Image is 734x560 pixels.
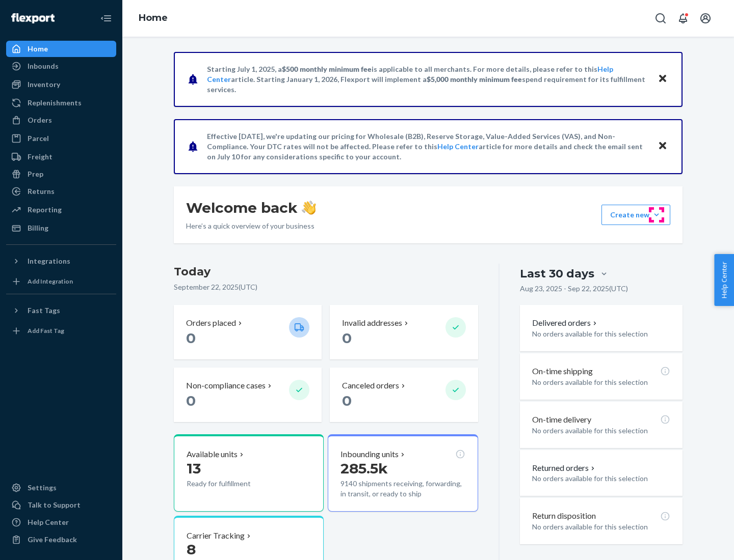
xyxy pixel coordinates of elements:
[695,8,716,29] button: Open account menu
[6,323,116,339] a: Add Fast Tag
[186,317,236,329] p: Orders placed
[328,434,478,512] button: Inbounding units285.5k9140 shipments receiving, forwarding, in transit, or ready to ship
[6,112,116,128] a: Orders
[656,72,669,87] button: Close
[6,273,116,290] a: Add Integration
[6,514,116,530] a: Help Center
[282,65,372,73] span: $500 monthly minimum fee
[437,142,479,151] a: Help Center
[330,368,478,422] button: Canceled orders 0
[174,305,322,359] button: Orders placed 0
[186,392,196,409] span: 0
[6,130,116,147] a: Parcel
[28,115,52,125] div: Orders
[28,326,64,335] div: Add Fast Tag
[28,169,43,179] div: Prep
[6,202,116,218] a: Reporting
[656,139,669,154] button: Close
[174,264,478,280] h3: Today
[207,131,648,162] p: Effective [DATE], we're updating our pricing for Wholesale (B2B), Reserve Storage, Value-Added Se...
[187,530,245,542] p: Carrier Tracking
[28,305,60,316] div: Fast Tags
[6,480,116,496] a: Settings
[28,483,57,493] div: Settings
[532,377,670,387] p: No orders available for this selection
[28,535,77,545] div: Give Feedback
[342,329,352,347] span: 0
[532,414,591,426] p: On-time delivery
[6,183,116,200] a: Returns
[207,64,648,95] p: Starting July 1, 2025, a is applicable to all merchants. For more details, please refer to this a...
[28,205,62,215] div: Reporting
[6,220,116,236] a: Billing
[673,8,693,29] button: Open notifications
[28,152,53,162] div: Freight
[130,4,176,33] ol: breadcrumbs
[28,223,48,233] div: Billing
[330,305,478,359] button: Invalid addresses 0
[6,497,116,513] a: Talk to Support
[187,479,281,489] p: Ready for fulfillment
[28,133,49,144] div: Parcel
[174,434,324,512] button: Available units13Ready for fulfillment
[186,221,316,231] p: Here’s a quick overview of your business
[714,254,734,306] button: Help Center
[139,12,168,23] a: Home
[532,329,670,339] p: No orders available for this selection
[342,380,399,391] p: Canceled orders
[96,8,116,29] button: Close Navigation
[6,76,116,93] a: Inventory
[532,317,599,329] button: Delivered orders
[6,166,116,182] a: Prep
[6,41,116,57] a: Home
[6,95,116,111] a: Replenishments
[340,479,465,499] p: 9140 shipments receiving, forwarding, in transit, or ready to ship
[532,462,597,474] button: Returned orders
[28,277,73,286] div: Add Integration
[28,61,59,71] div: Inbounds
[187,541,196,558] span: 8
[187,460,201,477] span: 13
[427,75,522,83] span: $5,000 monthly minimum fee
[6,58,116,74] a: Inbounds
[6,302,116,319] button: Fast Tags
[28,186,55,197] div: Returns
[520,266,594,282] div: Last 30 days
[6,253,116,269] button: Integrations
[302,201,316,215] img: hand-wave emoji
[650,8,671,29] button: Open Search Box
[28,256,70,266] div: Integrations
[520,284,628,294] p: Aug 23, 2025 - Sep 22, 2025 ( UTC )
[186,329,196,347] span: 0
[532,366,593,377] p: On-time shipping
[11,13,55,23] img: Flexport logo
[174,282,478,292] p: September 22, 2025 ( UTC )
[532,473,670,484] p: No orders available for this selection
[532,426,670,436] p: No orders available for this selection
[174,368,322,422] button: Non-compliance cases 0
[28,44,48,54] div: Home
[601,205,670,225] button: Create new
[28,79,60,90] div: Inventory
[186,380,266,391] p: Non-compliance cases
[186,199,316,217] h1: Welcome back
[28,500,81,510] div: Talk to Support
[28,98,82,108] div: Replenishments
[187,449,238,460] p: Available units
[340,460,388,477] span: 285.5k
[6,149,116,165] a: Freight
[342,317,402,329] p: Invalid addresses
[532,522,670,532] p: No orders available for this selection
[28,517,69,527] div: Help Center
[6,531,116,548] button: Give Feedback
[342,392,352,409] span: 0
[532,510,596,522] p: Return disposition
[340,449,399,460] p: Inbounding units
